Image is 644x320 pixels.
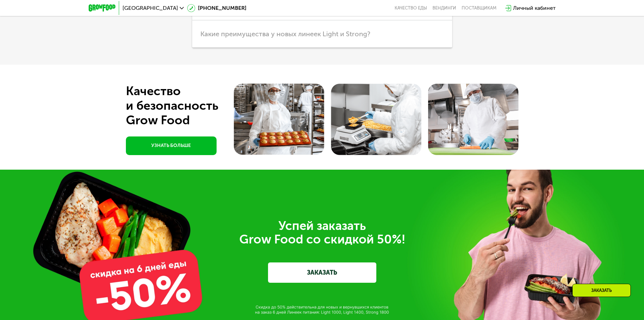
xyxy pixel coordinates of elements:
[123,5,178,11] span: [GEOGRAPHIC_DATA]
[513,4,556,12] div: Личный кабинет
[268,262,376,283] a: ЗАКАЗАТЬ
[462,5,496,11] div: поставщикам
[126,84,243,127] div: Качество и безопасность Grow Food
[395,5,427,11] a: Качество еды
[133,219,512,246] div: Успей заказать Grow Food со скидкой 50%!
[187,4,246,12] a: [PHONE_NUMBER]
[432,5,456,11] a: Вендинги
[126,136,217,155] a: УЗНАТЬ БОЛЬШЕ
[572,284,631,297] div: Заказать
[200,30,370,38] span: Какие преимущества у новых линеек Light и Strong?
